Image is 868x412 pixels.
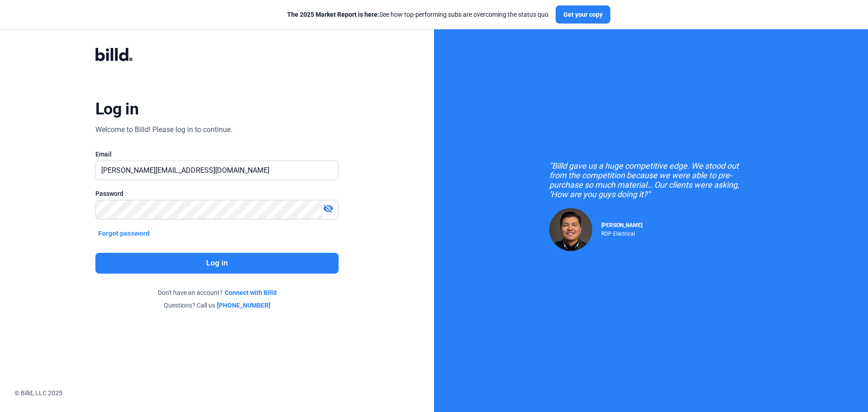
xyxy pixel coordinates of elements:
[95,189,339,198] div: Password
[601,228,642,237] div: RDP Electrical
[556,5,610,24] button: Get your copy
[549,208,592,251] img: Raul Pacheco
[323,203,334,214] mat-icon: visibility_off
[601,222,642,228] span: [PERSON_NAME]
[95,150,339,159] div: Email
[549,161,753,199] div: "Billd gave us a huge competitive edge. We stood out from the competition because we were able to...
[95,288,339,297] div: Don't have an account?
[95,99,138,119] div: Log in
[95,228,152,238] button: Forgot password
[95,301,339,310] div: Questions? Call us
[287,10,550,19] div: See how top-performing subs are overcoming the status quo.
[287,11,379,18] span: The 2025 Market Report is here:
[217,301,270,310] a: [PHONE_NUMBER]
[95,124,232,135] div: Welcome to Billd! Please log in to continue.
[225,288,277,297] a: Connect with Billd
[95,253,339,274] button: Log in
